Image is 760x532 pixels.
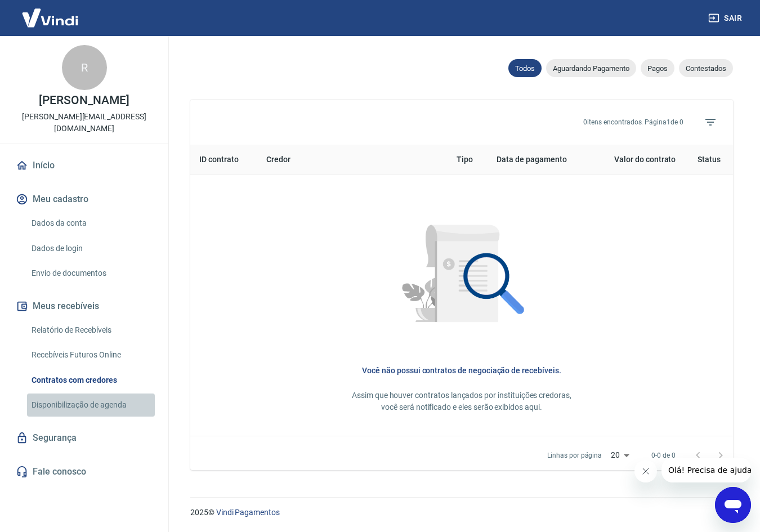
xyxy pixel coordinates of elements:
[14,459,155,484] a: Fale conosco
[546,59,636,77] div: Aguardando Pagamento
[14,426,155,450] a: Segurança
[448,145,488,175] th: Tipo
[14,294,155,319] button: Meus recebíveis
[679,64,733,73] span: Contestados
[651,450,676,461] p: 0-0 de 0
[606,447,633,463] div: 20
[27,319,155,342] a: Relatório de Recebíveis
[715,487,751,523] iframe: Botão para abrir a janela de mensagens
[547,450,602,461] p: Linhas por página
[62,45,107,90] div: R
[216,508,280,517] a: Vindi Pagamentos
[508,64,542,73] span: Todos
[685,145,733,175] th: Status
[190,145,257,175] th: ID contrato
[9,111,159,135] p: [PERSON_NAME][EMAIL_ADDRESS][DOMAIN_NAME]
[27,212,155,235] a: Dados da conta
[27,237,155,260] a: Dados de login
[352,391,571,412] span: Assim que houver contratos lançados por instituições credoras, você será notificado e eles serão ...
[697,109,724,136] span: Filtros
[546,64,636,73] span: Aguardando Pagamento
[27,262,155,285] a: Envio de documentos
[583,117,683,127] p: 0 itens encontrados. Página 1 de 0
[27,369,155,392] a: Contratos com credores
[190,507,733,518] p: 2025 ©
[378,193,546,360] img: Nenhum item encontrado
[14,187,155,212] button: Meu cadastro
[706,8,746,29] button: Sair
[27,394,155,417] a: Disponibilização de agenda
[7,8,95,17] span: Olá! Precisa de ajuda?
[661,458,751,482] iframe: Mensagem da empresa
[641,59,674,77] div: Pagos
[27,343,155,366] a: Recebíveis Futuros Online
[14,1,87,35] img: Vindi
[257,145,447,175] th: Credor
[641,64,674,73] span: Pagos
[14,153,155,178] a: Início
[488,145,591,175] th: Data de pagamento
[679,59,733,77] div: Contestados
[591,145,685,175] th: Valor do contrato
[634,460,657,482] iframe: Fechar mensagem
[208,365,715,376] h6: Você não possui contratos de negociação de recebíveis.
[39,95,129,106] p: [PERSON_NAME]
[508,59,542,77] div: Todos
